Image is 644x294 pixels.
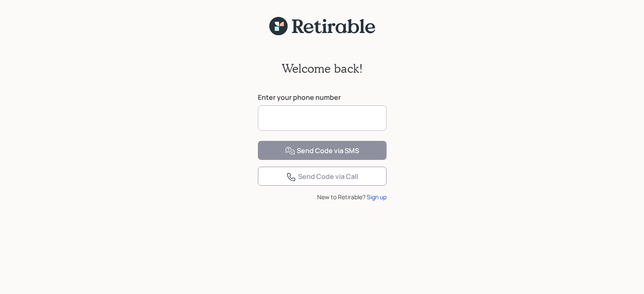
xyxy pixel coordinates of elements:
[258,192,387,201] div: New to Retirable?
[282,61,363,76] h2: Welcome back!
[258,93,387,102] label: Enter your phone number
[285,146,359,156] div: Send Code via SMS
[367,192,387,201] div: Sign up
[258,141,387,160] button: Send Code via SMS
[258,167,387,186] button: Send Code via Call
[286,172,358,182] div: Send Code via Call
